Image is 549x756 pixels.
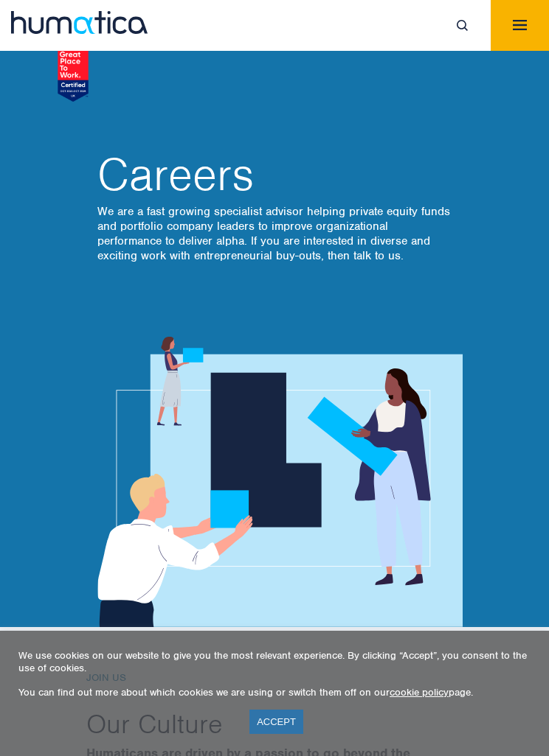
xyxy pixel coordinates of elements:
[513,20,527,30] img: menuicon
[97,153,452,197] h2: Careers
[18,649,531,674] p: We use cookies on our website to give you the most relevant experience. By clicking “Accept”, you...
[11,11,148,34] img: logo
[390,686,449,699] a: cookie policy
[86,337,463,627] img: about_banner1
[18,686,531,699] p: You can find out more about which cookies we are using or switch them off on our page.
[249,710,303,734] a: ACCEPT
[97,204,452,263] p: We are a fast growing specialist advisor helping private equity funds and portfolio company leade...
[457,20,468,31] img: search_icon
